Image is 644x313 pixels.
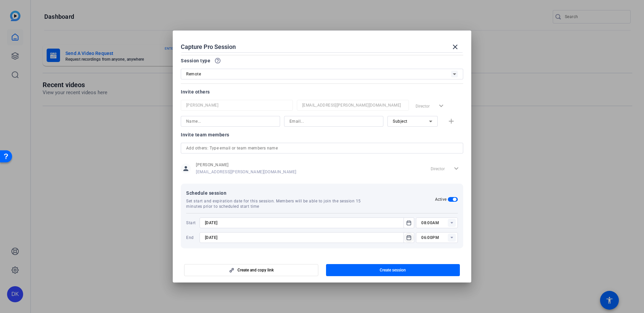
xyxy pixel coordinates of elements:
[237,267,274,273] span: Create and copy link
[404,232,414,243] button: Open calendar
[205,219,402,227] input: Choose start date
[205,234,402,242] input: Choose expiration date
[196,162,297,168] span: [PERSON_NAME]
[184,264,318,276] button: Create and copy link
[404,217,414,228] button: Open calendar
[186,198,373,209] span: Set start and expiration date for this session. Members will be able to join the session 15 minut...
[186,235,198,240] span: End
[214,57,221,64] mat-icon: help_outline
[421,234,458,242] input: Time
[302,101,404,109] input: Email...
[186,117,275,125] input: Name...
[196,169,297,175] span: [EMAIL_ADDRESS][PERSON_NAME][DOMAIN_NAME]
[186,144,458,152] input: Add others: Type email or team members name
[289,117,378,125] input: Email...
[181,164,191,174] mat-icon: person
[435,197,447,202] h2: Active
[186,72,201,76] span: Remote
[186,189,435,197] span: Schedule session
[380,267,406,273] span: Create session
[181,57,210,65] span: Session type
[181,39,463,55] div: Capture Pro Session
[181,131,463,139] div: Invite team members
[393,119,408,124] span: Subject
[186,101,287,109] input: Name...
[451,43,459,51] mat-icon: close
[326,264,460,276] button: Create session
[421,219,458,227] input: Time
[181,88,463,96] div: Invite others
[186,220,198,226] span: Start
